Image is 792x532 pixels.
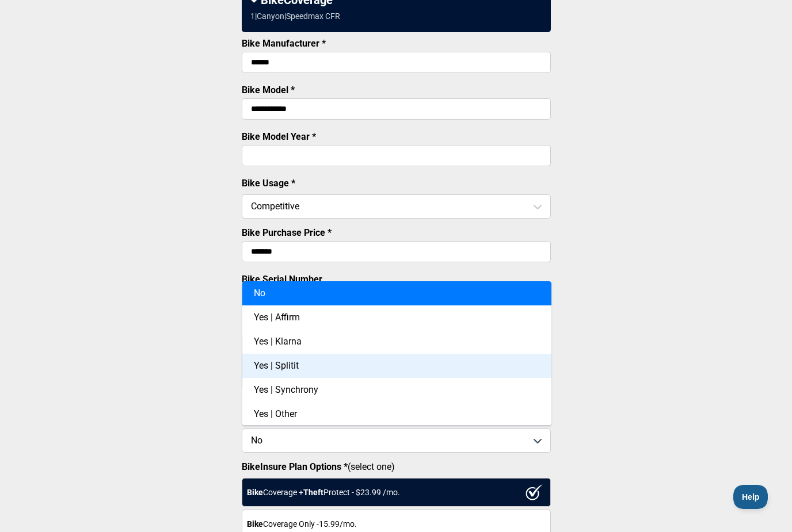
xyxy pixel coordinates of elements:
strong: Theft [303,488,323,497]
label: Bike Manufacturer * [242,38,326,49]
label: Is The Bike Financed? * [242,412,340,423]
label: Bike Serial Number [242,274,322,285]
label: List Bike Accessories [242,320,330,331]
label: Bike Model Year * [242,131,316,142]
strong: Bike [247,519,263,529]
label: Bike Model * [242,85,295,95]
label: (select one) [242,461,551,472]
div: Yes | Klarna [242,330,551,354]
div: No [242,281,551,305]
div: Yes | Affirm [242,305,551,330]
label: Bike Purchase Price * [242,227,332,238]
div: Coverage + Protect - $ 23.99 /mo. [242,478,551,507]
div: Yes | Synchrony [242,378,551,402]
strong: Bike [247,488,263,497]
div: Yes | Other [242,402,551,426]
label: Bike Usage * [242,178,295,189]
img: ux1sgP1Haf775SAghJI38DyDlYP+32lKFAAAAAElFTkSuQmCC [526,484,543,500]
div: Yes | Splitit [242,354,551,378]
iframe: Toggle Customer Support [733,485,769,509]
p: Please enter each non-stock bike accessory on a separate line [242,389,551,403]
div: 1 | Canyon | Speedmax CFR [250,12,340,21]
strong: BikeInsure Plan Options * [242,461,348,472]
